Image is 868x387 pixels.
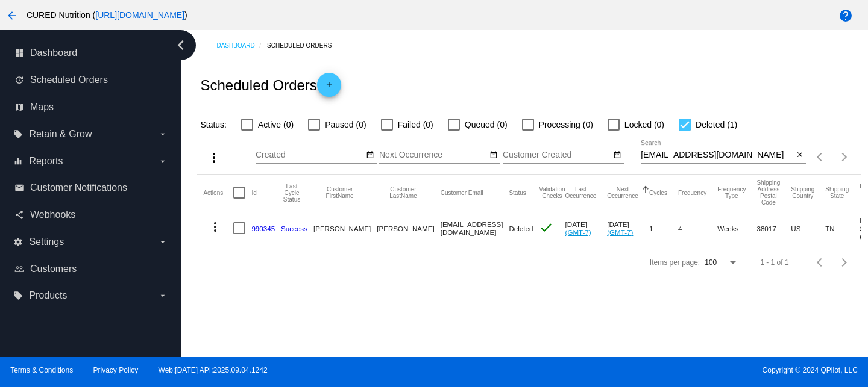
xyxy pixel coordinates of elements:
[607,186,638,199] button: Change sorting for NextOccurrenceUtc
[30,182,127,193] span: Customer Notifications
[29,237,64,247] span: Settings
[756,211,791,246] mat-cell: 38017
[30,209,75,220] span: Webhooks
[158,237,168,247] i: arrow_drop_down
[281,224,307,232] a: Success
[203,175,233,211] mat-header-cell: Actions
[565,211,608,246] mat-cell: [DATE]
[489,150,498,160] mat-icon: date_range
[5,8,19,23] mat-icon: arrow_back
[793,149,806,162] button: Clear
[650,258,700,267] div: Items per page:
[200,120,227,129] span: Status:
[705,259,738,267] mat-select: Items per page:
[171,36,190,55] i: chevron_left
[200,73,341,97] h2: Scheduled Orders
[14,259,168,279] a: people_outline Customers
[649,211,678,246] mat-cell: 1
[10,366,73,374] a: Terms & Conditions
[607,228,633,236] a: (GMT-7)
[756,179,780,206] button: Change sorting for ShippingPostcode
[678,211,717,246] mat-cell: 4
[158,291,168,300] i: arrow_drop_down
[93,366,139,374] a: Privacy Policy
[14,43,168,63] a: dashboard Dashboard
[696,117,737,132] span: Deleted (1)
[30,75,108,85] span: Scheduled Orders
[565,186,597,199] button: Change sorting for LastOccurrenceUtc
[208,220,222,234] mat-icon: more_vert
[14,98,168,117] a: map Maps
[509,189,526,196] button: Change sorting for Status
[13,237,23,247] i: settings
[791,211,825,246] mat-cell: US
[30,48,77,58] span: Dashboard
[832,145,857,169] button: Next page
[539,175,565,211] mat-header-cell: Validation Checks
[465,117,508,132] span: Queued (0)
[158,129,168,139] i: arrow_drop_down
[27,10,187,20] span: CURED Nutrition ( )
[705,258,717,267] span: 100
[539,220,553,235] mat-icon: check
[14,102,24,112] i: map
[216,36,267,55] a: Dashboard
[539,117,593,132] span: Processing (0)
[158,156,168,166] i: arrow_drop_down
[251,189,256,196] button: Change sorting for Id
[281,183,303,203] button: Change sorting for LastProcessingCycleId
[444,366,858,374] span: Copyright © 2024 QPilot, LLC
[377,186,429,199] button: Change sorting for CustomerLastName
[29,290,67,301] span: Products
[325,117,366,132] span: Paused (0)
[398,117,433,132] span: Failed (0)
[607,211,649,246] mat-cell: [DATE]
[796,150,804,160] mat-icon: close
[503,150,611,160] input: Customer Created
[441,189,483,196] button: Change sorting for CustomerEmail
[509,224,533,232] span: Deleted
[30,264,77,274] span: Customers
[14,70,168,90] a: update Scheduled Orders
[641,150,793,160] input: Search
[379,150,488,160] input: Next Occurrence
[258,117,294,132] span: Active (0)
[791,186,814,199] button: Change sorting for ShippingCountry
[13,156,23,166] i: equalizer
[832,250,857,274] button: Next page
[825,211,860,246] mat-cell: TN
[678,189,706,196] button: Change sorting for Frequency
[30,102,54,113] span: Maps
[825,186,849,199] button: Change sorting for ShippingState
[207,150,221,165] mat-icon: more_vert
[808,250,832,274] button: Previous page
[613,150,621,160] mat-icon: date_range
[717,211,756,246] mat-cell: Weeks
[14,75,24,85] i: update
[251,224,275,232] a: 990345
[838,8,853,23] mat-icon: help
[13,291,23,300] i: local_offer
[159,366,268,374] a: Web:[DATE] API:2025.09.04.1242
[14,48,24,58] i: dashboard
[624,117,664,132] span: Locked (0)
[649,189,667,196] button: Change sorting for Cycles
[313,211,377,246] mat-cell: [PERSON_NAME]
[267,36,342,55] a: Scheduled Orders
[14,178,168,197] a: email Customer Notifications
[29,156,63,167] span: Reports
[717,186,746,199] button: Change sorting for FrequencyType
[313,186,366,199] button: Change sorting for CustomerFirstName
[14,210,24,220] i: share
[565,228,591,236] a: (GMT-7)
[13,129,23,139] i: local_offer
[14,205,168,224] a: share Webhooks
[441,211,509,246] mat-cell: [EMAIL_ADDRESS][DOMAIN_NAME]
[808,145,832,169] button: Previous page
[29,129,92,140] span: Retain & Grow
[377,211,440,246] mat-cell: [PERSON_NAME]
[322,81,336,95] mat-icon: add
[14,264,24,274] i: people_outline
[760,258,788,267] div: 1 - 1 of 1
[256,150,364,160] input: Created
